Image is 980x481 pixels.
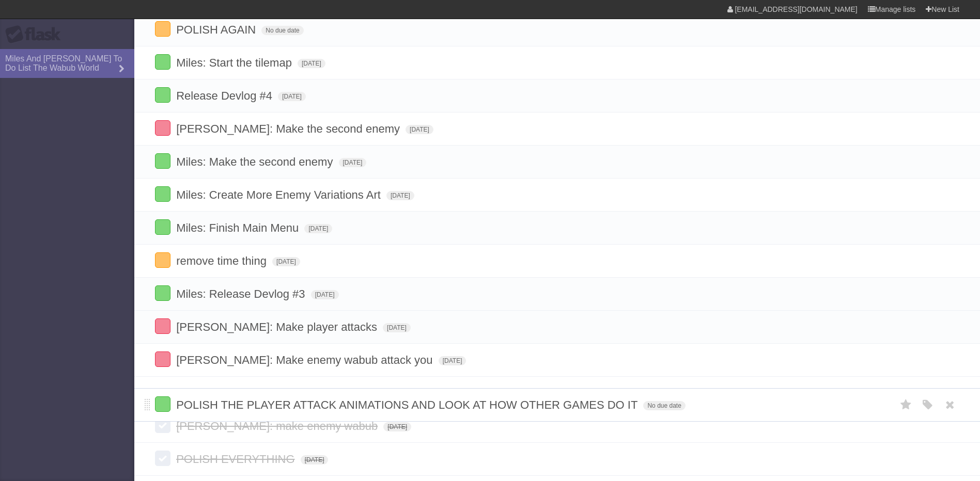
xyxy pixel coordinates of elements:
span: [DATE] [383,422,411,431]
span: POLISH EVERYTHING [176,453,297,466]
label: Done [155,153,170,169]
span: No due date [261,26,303,35]
span: Miles: Finish Main Menu [176,221,301,234]
span: Miles: Release Devlog #3 [176,287,307,300]
span: [DATE] [439,356,466,365]
label: Done [155,219,170,235]
span: [PERSON_NAME]: make enemy wabub [176,420,380,432]
span: [DATE] [298,59,325,68]
label: Done [155,54,170,70]
label: Done [155,451,170,466]
label: Done [155,351,170,367]
span: [PERSON_NAME]: Make player attacks [176,320,380,333]
label: Done [155,186,170,202]
label: Done [155,21,170,37]
span: [DATE] [406,125,433,134]
span: Miles: Make the second enemy [176,155,335,168]
span: [PERSON_NAME]: Make the second enemy [176,122,402,135]
span: [DATE] [386,191,414,200]
span: POLISH THE PLAYER ATTACK ANIMATIONS AND LOOK AT HOW OTHER GAMES DO IT [176,398,640,411]
label: Star task [896,396,916,413]
div: Flask [5,25,67,44]
span: Miles: Create More Enemy Variations Art [176,188,383,201]
span: [DATE] [383,323,411,332]
span: POLISH AGAIN [176,23,258,36]
label: Done [155,418,170,433]
span: [DATE] [339,158,367,167]
span: remove time thing [176,254,269,267]
span: Release Devlog #4 [176,89,275,102]
span: [DATE] [272,257,300,266]
span: No due date [643,401,685,410]
span: [DATE] [301,455,329,464]
label: Done [155,396,170,412]
span: Miles: Start the tilemap [176,56,294,69]
label: Done [155,318,170,334]
label: Done [155,252,170,268]
span: [DATE] [304,224,332,233]
span: [PERSON_NAME]: Make enemy wabub attack you [176,354,435,366]
label: Done [155,87,170,103]
span: [DATE] [278,92,306,101]
label: Done [155,120,170,136]
span: [DATE] [311,290,339,299]
label: Done [155,285,170,301]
